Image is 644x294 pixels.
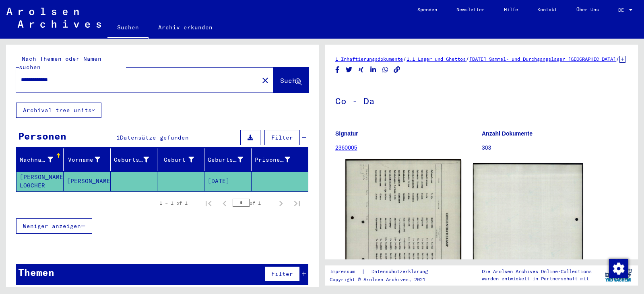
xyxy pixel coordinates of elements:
[161,156,194,164] div: Geburt‏
[616,55,619,62] span: /
[16,103,101,118] button: Archival tree units
[64,148,111,171] mat-header-cell: Vorname
[23,222,81,230] span: Weniger anzeigen
[335,82,628,118] h1: Co - Da
[159,199,188,207] div: 1 – 1 of 1
[19,55,101,71] mat-label: Nach Themen oder Namen suchen
[609,259,628,278] img: Zustimmung ändern
[365,267,438,276] a: Datenschutzerklärung
[335,56,403,62] a: 1 Inhaftierungsdokumente
[466,55,469,62] span: /
[271,134,293,141] span: Filter
[233,199,273,207] div: of 1
[107,18,149,39] a: Suchen
[208,156,243,164] div: Geburtsdatum
[369,65,378,75] button: Share on LinkedIn
[208,153,253,166] div: Geburtsdatum
[335,144,357,151] a: 2360005
[273,68,309,93] button: Suche
[618,7,627,13] span: DE
[403,55,407,62] span: /
[252,148,308,171] mat-header-cell: Prisoner #
[16,218,92,234] button: Weniger anzeigen
[114,156,149,164] div: Geburtsname
[482,275,592,282] p: wurden entwickelt in Partnerschaft mit
[333,65,342,75] button: Share on Facebook
[257,72,273,88] button: Clear
[469,56,616,62] a: [DATE] Sammel- und Durchgangslager [GEOGRAPHIC_DATA]
[17,148,64,171] mat-header-cell: Nachname
[120,134,189,141] span: Datensätze gefunden
[330,267,361,276] a: Impressum
[260,76,270,85] mat-icon: close
[393,65,401,75] button: Copy link
[217,195,233,211] button: Previous page
[381,65,390,75] button: Share on WhatsApp
[157,148,204,171] mat-header-cell: Geburt‏
[255,153,300,166] div: Prisoner #
[264,266,300,282] button: Filter
[271,270,293,278] span: Filter
[345,65,353,75] button: Share on Twitter
[204,171,252,191] mat-cell: [DATE]
[482,144,628,152] p: 303
[603,265,634,285] img: yv_logo.png
[18,265,54,280] div: Themen
[330,267,438,276] div: |
[407,56,466,62] a: 1.1 Lager und Ghettos
[17,171,64,191] mat-cell: [PERSON_NAME] LOGCHER
[255,156,290,164] div: Prisoner #
[289,195,305,211] button: Last page
[64,171,111,191] mat-cell: [PERSON_NAME]
[335,130,358,137] b: Signatur
[111,148,158,171] mat-header-cell: Geburtsname
[20,153,63,166] div: Nachname
[67,153,110,166] div: Vorname
[357,65,365,75] button: Share on Xing
[114,153,159,166] div: Geburtsname
[18,129,66,143] div: Personen
[273,195,289,211] button: Next page
[161,153,204,166] div: Geburt‏
[482,268,592,275] p: Die Arolsen Archives Online-Collections
[6,8,101,28] img: Arolsen_neg.svg
[482,130,533,137] b: Anzahl Dokumente
[204,148,252,171] mat-header-cell: Geburtsdatum
[116,134,120,141] span: 1
[20,156,53,164] div: Nachname
[330,276,438,283] p: Copyright © Arolsen Archives, 2021
[67,156,100,164] div: Vorname
[264,130,300,145] button: Filter
[280,76,300,84] span: Suche
[609,259,628,278] div: Zustimmung ändern
[149,18,222,37] a: Archiv erkunden
[200,195,217,211] button: First page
